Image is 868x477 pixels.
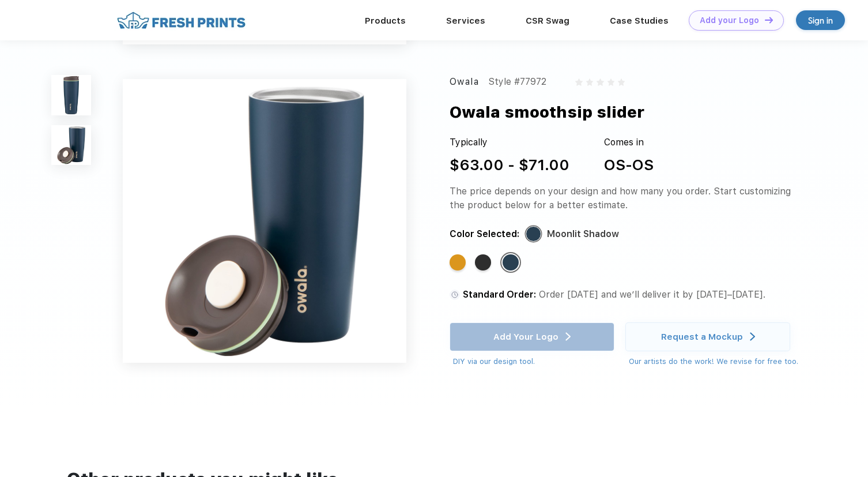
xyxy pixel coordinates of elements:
a: Products [365,16,406,26]
img: func=resize&h=100 [51,125,91,165]
div: Comes in [604,136,654,149]
img: gray_star.svg [618,78,625,85]
div: Request a Mockup [661,331,743,343]
img: fo%20logo%202.webp [114,10,249,31]
div: The price depends on your design and how many you order. Start customizing the product below for ... [450,185,805,212]
img: gray_star.svg [607,78,614,85]
div: OS-OS [604,153,654,176]
div: Typically [450,136,569,149]
img: DT [765,17,773,23]
div: Style #77972 [488,75,546,89]
div: DIY via our design tool. [453,356,614,367]
img: func=resize&h=640 [123,79,406,363]
a: Sign in [796,10,845,30]
div: Moonlit Shadow [547,227,619,241]
div: Moonlit Shadow [503,254,519,271]
div: $63.00 - $71.00 [450,153,569,176]
span: Order [DATE] and we’ll deliver it by [DATE]–[DATE]. [539,289,765,300]
img: func=resize&h=100 [51,75,91,115]
div: Add your Logo [700,16,759,25]
img: standard order [450,290,460,300]
div: Our artists do the work! We revise for free too. [629,356,798,367]
div: Golden Quest [450,254,466,271]
div: Very Very Dark [475,254,491,271]
div: Sign in [808,14,833,27]
div: Owala [450,75,479,89]
img: gray_star.svg [575,78,582,85]
img: white arrow [750,332,755,341]
span: Standard Order: [463,289,536,300]
img: gray_star.svg [597,78,603,85]
img: gray_star.svg [586,78,593,85]
div: Color Selected: [450,227,519,241]
div: Owala smoothsip slider [450,100,644,124]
